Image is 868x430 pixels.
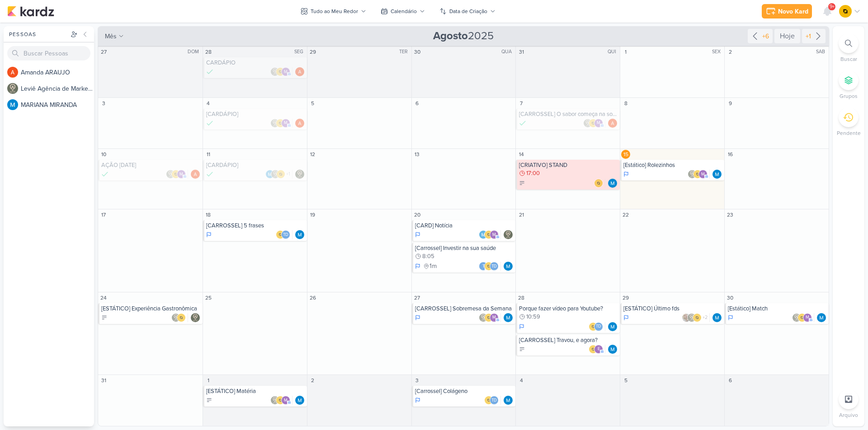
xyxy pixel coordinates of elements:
div: Colaboradores: Leviê Agência de Marketing Digital, IDBOX - Agência de Design, mlegnaioli@gmail.com [792,313,814,322]
div: L e v i ê A g ê n c i a d e M a r k e t i n g D i g i t a l [21,84,94,93]
img: MARIANA MIRANDA [504,313,513,322]
p: Arquivo [839,411,858,419]
div: 3 [99,99,108,108]
div: 14 [517,150,526,159]
div: Em Andamento [415,314,420,321]
div: AÇÃO DIA DOS PAIS [101,162,201,169]
img: Leviê Agência de Marketing Digital [7,83,18,94]
span: 17:00 [526,170,540,176]
div: Thais de carvalho [490,396,499,405]
div: Thais de carvalho [281,230,290,239]
div: 6 [413,99,422,108]
img: MARIANA MIRANDA [504,262,513,271]
div: Responsável: MARIANA MIRANDA [504,313,513,322]
div: 27 [99,47,108,56]
img: Amanda ARAUJO [295,119,304,128]
img: MARIANA MIRANDA [712,170,722,179]
div: Responsável: MARIANA MIRANDA [295,230,304,239]
div: Done [206,67,213,76]
div: 20 [413,210,422,219]
p: m [492,315,496,320]
img: Leviê Agência de Marketing Digital [191,313,200,322]
img: Leviê Agência de Marketing Digital [504,230,513,239]
p: m [179,172,183,177]
div: 15 [621,150,630,159]
div: CARDÁPIO [206,59,305,66]
img: Leviê Agência de Marketing Digital [171,313,180,322]
div: mlegnaioli@gmail.com [698,170,708,179]
div: A Fazer [519,180,525,186]
div: 3 [413,376,422,385]
div: Responsável: Amanda ARAUJO [295,67,304,76]
img: IDBOX - Agência de Design [484,230,493,239]
img: Leviê Agência de Marketing Digital [688,170,697,179]
div: mlegnaioli@gmail.com [490,230,499,239]
div: 1 [621,47,630,56]
div: +1 [804,32,813,41]
img: MARIANA MIRANDA [712,313,722,322]
div: mlegnaioli@gmail.com [594,119,603,128]
div: Responsável: MARIANA MIRANDA [608,322,617,331]
p: e [598,347,600,351]
div: 22 [621,210,630,219]
div: mlegnaioli@gmail.com [281,119,290,128]
div: Finalizado [206,170,213,179]
div: Responsável: MARIANA MIRANDA [608,345,617,354]
div: Responsável: MARIANA MIRANDA [817,313,826,322]
div: Colaboradores: MARIANA MIRANDA, IDBOX - Agência de Design, mlegnaioli@gmail.com [479,230,501,239]
div: Colaboradores: tatianeacciari@gmail.com, IDBOX - Agência de Design, Thais de carvalho [479,262,501,271]
p: Buscar [840,55,857,63]
div: Porque fazer vídeo para Youtube? [519,305,618,312]
div: [Carrossel] Investir na sua saúde [415,245,514,252]
div: Responsável: Amanda ARAUJO [608,119,617,128]
img: MARIANA MIRANDA [295,396,304,405]
div: SEX [712,48,723,55]
div: QUI [608,48,619,55]
span: 8:05 [422,253,434,259]
input: Buscar Pessoas [7,46,90,60]
strong: Agosto [433,29,468,42]
div: Em Andamento [415,397,420,404]
div: Done [101,170,108,179]
div: [CARROSSEL] Travou, e agora? [519,337,618,344]
div: Responsável: Amanda ARAUJO [295,119,304,128]
div: 19 [308,210,317,219]
img: Amanda ARAUJO [295,67,304,76]
li: Ctrl + F [833,33,864,63]
p: m [492,233,496,237]
div: Colaboradores: IDBOX - Agência de Design, Thais de carvalho [276,230,292,239]
p: m [806,315,809,320]
div: 13 [413,150,422,159]
div: Em Andamento [519,323,524,330]
p: Td [283,233,288,237]
p: Pendente [837,129,861,137]
div: Responsável: MARIANA MIRANDA [504,396,513,405]
span: +2 [702,314,708,321]
div: Colaboradores: Sarah Violante, Leviê Agência de Marketing Digital, IDBOX - Agência de Design, mle... [682,313,710,322]
div: 29 [308,47,317,56]
div: 2 [726,47,735,56]
div: 24 [99,293,108,302]
div: 9 [726,99,735,108]
img: IDBOX - Agência de Design [797,313,807,322]
div: 12 [308,150,317,159]
div: A Fazer [101,314,108,321]
div: Responsável: MARIANA MIRANDA [504,262,513,271]
p: m [284,70,288,74]
div: Em Andamento [415,263,420,270]
div: Em Andamento [728,314,733,321]
p: m [597,121,600,125]
div: DOM [188,48,202,55]
div: [CARROSSEL] O sabor começa na sobremesa [519,111,618,118]
div: Colaboradores: Leviê Agência de Marketing Digital, IDBOX - Agência de Design, mlegnaioli@gmail.com [270,67,292,76]
img: IDBOX - Agência de Design [484,313,493,322]
div: 28 [517,293,526,302]
div: [ESTÁTICO] Último fds [623,305,722,312]
div: [Estático] Rolezinhos [623,162,722,169]
div: Colaboradores: Leviê Agência de Marketing Digital, IDBOX - Agência de Design, mlegnaioli@gmail.com [270,119,292,128]
div: 25 [204,293,213,302]
p: Td [491,264,497,269]
img: IDBOX - Agência de Design [276,67,285,76]
div: [CARROSSEL] 5 frases [206,222,305,229]
img: Leviê Agência de Marketing Digital [792,313,801,322]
